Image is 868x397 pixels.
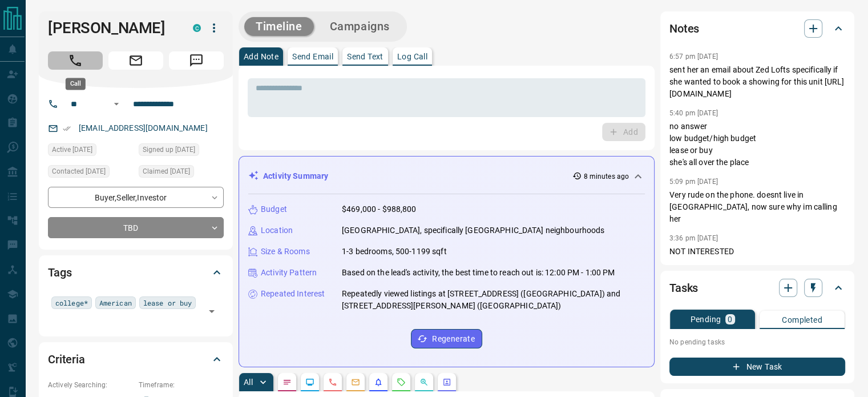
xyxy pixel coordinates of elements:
div: TBD [48,217,224,238]
span: Signed up [DATE] [143,144,195,155]
div: Tags [48,259,224,286]
p: Completed [782,316,822,324]
p: 5:09 pm [DATE] [669,178,718,186]
p: Activity Summary [263,170,328,182]
h1: [PERSON_NAME] [48,19,176,37]
div: Sat Oct 11 2025 [48,143,133,159]
h2: Criteria [48,350,85,368]
h2: Tasks [669,279,698,297]
span: college* [55,297,88,308]
p: Pending [690,315,721,323]
p: 5:40 pm [DATE] [669,109,718,117]
p: NOT INTERESTED [669,246,845,258]
span: Email [108,51,163,70]
p: 3:36 pm [DATE] [669,234,718,242]
div: Call [66,78,86,90]
p: no answer low budget/high budget lease or buy she's all over the place [669,121,845,169]
span: Claimed [DATE] [143,166,190,177]
p: Repeated Interest [261,288,325,300]
svg: Notes [282,378,292,387]
svg: Emails [351,378,360,387]
span: American [99,297,132,308]
a: [EMAIL_ADDRESS][DOMAIN_NAME] [79,123,208,133]
p: Based on the lead's activity, the best time to reach out is: 12:00 PM - 1:00 PM [342,267,615,279]
div: Tue Sep 23 2025 [48,165,133,181]
button: Open [110,97,123,111]
svg: Opportunities [419,378,429,387]
div: Notes [669,15,845,42]
button: Open [204,303,220,319]
svg: Listing Alerts [374,378,383,387]
h2: Tags [48,263,71,282]
div: Buyer , Seller , Investor [48,187,224,208]
p: Actively Searching: [48,380,133,390]
svg: Requests [397,378,406,387]
span: Active [DATE] [52,144,92,155]
p: Send Text [347,53,383,61]
span: Contacted [DATE] [52,166,106,177]
span: lease or buy [143,297,192,308]
p: Repeatedly viewed listings at [STREET_ADDRESS] ([GEOGRAPHIC_DATA]) and [STREET_ADDRESS][PERSON_NA... [342,288,645,312]
svg: Lead Browsing Activity [305,378,314,387]
button: Timeline [244,17,314,36]
p: Size & Rooms [261,246,310,258]
p: All [244,378,253,386]
p: 0 [728,315,732,323]
p: Activity Pattern [261,267,317,279]
div: condos.ca [193,24,201,32]
div: Tasks [669,274,845,302]
p: Send Email [292,53,333,61]
p: Log Call [397,53,427,61]
div: Activity Summary8 minutes ago [248,166,645,187]
p: Add Note [244,53,278,61]
p: Timeframe: [139,380,224,390]
p: [GEOGRAPHIC_DATA], specifically [GEOGRAPHIC_DATA] neighbourhoods [342,224,604,236]
div: Tue Jan 07 2020 [139,143,224,159]
h2: Notes [669,19,699,38]
p: 1-3 bedrooms, 500-1199 sqft [342,246,447,258]
p: No pending tasks [669,334,845,351]
div: Thu Sep 16 2021 [139,165,224,181]
p: $469,000 - $988,800 [342,203,417,215]
span: Call [48,51,103,70]
p: Budget [261,203,287,215]
svg: Email Verified [63,125,71,133]
button: Regenerate [411,329,482,348]
span: Message [169,51,224,70]
svg: Agent Actions [442,378,451,387]
div: Criteria [48,346,224,373]
p: 6:57 pm [DATE] [669,53,718,61]
p: Location [261,224,293,236]
p: Very rude on the phone. doesnt live in [GEOGRAPHIC_DATA], now sure why im calling her [669,189,845,225]
button: Campaigns [318,17,401,36]
svg: Calls [328,378,337,387]
p: 8 minutes ago [584,171,629,182]
p: sent her an email about Zed Lofts specifically if she wanted to book a showing for this unit [URL... [669,64,845,100]
button: New Task [669,358,845,376]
